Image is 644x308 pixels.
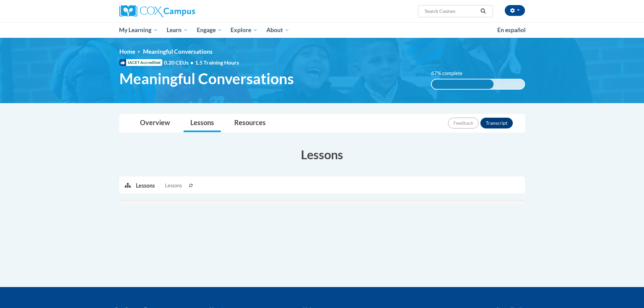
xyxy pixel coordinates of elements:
a: Home [119,48,135,55]
a: My Learning [115,22,163,38]
span: Engage [197,26,222,34]
a: En español [493,23,530,37]
span: 0.20 CEUs [164,59,195,66]
span: • [190,59,193,66]
span: Meaningful Conversations [143,48,213,55]
span: Learn [167,26,188,34]
input: Search Courses [424,7,478,15]
h3: Lessons [119,146,525,163]
p: Lessons [136,182,155,189]
img: Cox Campus [119,5,195,17]
a: Lessons [184,114,221,132]
button: Search [478,7,488,15]
span: Explore [231,26,258,34]
span: En español [497,26,526,33]
button: Account Settings [505,5,525,16]
span: IACET Accredited [119,59,162,66]
div: 67% complete [432,79,494,89]
label: 67% complete [431,70,470,77]
a: Learn [162,22,192,38]
a: About [262,22,294,38]
a: Cox Campus [119,5,248,17]
span: Lessons [165,182,182,189]
span: About [266,26,289,34]
div: Main menu [109,22,535,38]
button: Transcript [480,118,513,128]
span: My Learning [119,26,158,34]
a: Overview [133,114,177,132]
a: Explore [226,22,262,38]
a: Resources [228,114,272,132]
span: Meaningful Conversations [119,70,294,88]
button: Feedback [448,118,479,128]
span: 1.5 Training Hours [195,59,239,66]
a: Engage [192,22,226,38]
